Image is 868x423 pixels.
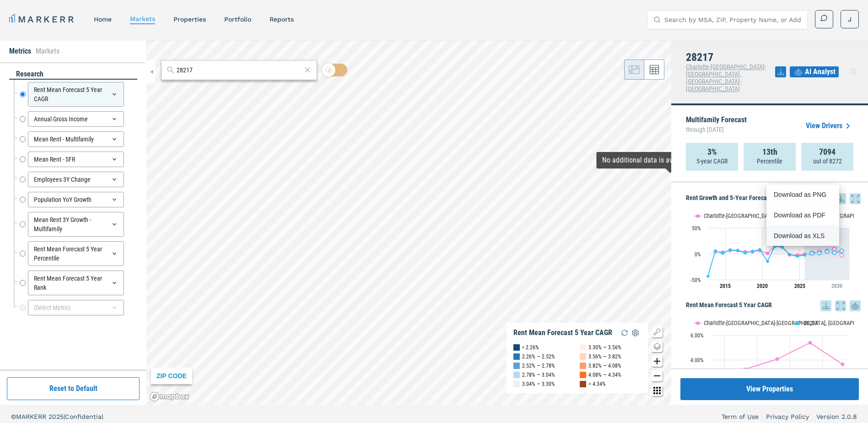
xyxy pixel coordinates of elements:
p: out of 8272 [813,157,842,166]
text: -50% [690,277,701,283]
div: Download as PNG [766,184,839,205]
div: Mean Rent - Multifamily [28,131,124,147]
button: Reset to Default [7,377,140,400]
button: Show/Hide Legend Map Button [652,326,663,337]
a: Version 2.0.8 [816,412,857,421]
path: Wednesday, 29 Aug, 20:00, 2.25. 28217. [833,251,836,255]
button: Show Charlotte-Concord-Gastonia, NC-SC [695,320,785,326]
span: Confidential [65,413,103,420]
a: reports [270,16,294,23]
tspan: 2025 [794,283,805,289]
div: Rent Mean Forecast 5 Year Percentile [28,241,124,266]
svg: Interactive chart [686,204,854,296]
button: Show 28217 [795,320,819,326]
div: Download as XLS [766,226,839,246]
p: 5-year CAGR [696,157,728,166]
div: Map Tooltip Content [602,156,738,165]
h5: Rent Growth and 5-Year Forecast [686,193,861,204]
strong: 13th [762,147,777,157]
a: MARKERR [9,13,75,26]
path: Saturday, 29 Aug, 20:00, 8.18. 28217. [728,248,732,251]
div: Rent Mean Forecast 5 Year CAGR [513,328,612,337]
button: Zoom in map button [652,356,663,367]
div: 2.78% — 3.04% [522,370,555,380]
div: Annual Gross Income [28,111,124,127]
div: research [9,69,137,80]
path: Monday, 14 Aug, 20:00, 4.07. Charlotte-Concord-Gastonia, NC-SC. [776,357,779,361]
div: Mean Rent - SFR [28,152,124,167]
div: Rent Mean Forecast 5 Year Rank [28,271,124,295]
div: Download as PNG [774,190,826,199]
div: ZIP CODE [151,368,192,384]
path: Wednesday, 29 Aug, 20:00, 9.4. Charlotte-Concord-Gastonia, NC-SC. [833,247,836,251]
tspan: 2015 [720,283,731,289]
div: 4.08% — 4.34% [588,370,621,380]
text: 0% [695,251,701,258]
div: Download as PDF [774,211,826,220]
li: Markets [36,46,59,57]
path: Thursday, 29 Aug, 20:00, -4.59. 28217. [796,254,799,258]
path: Thursday, 29 Aug, 20:00, 5.96. 28217. [840,249,844,253]
a: properties [173,16,206,23]
a: home [94,16,112,23]
strong: 7094 [819,147,836,157]
path: Friday, 29 Aug, 20:00, 0.89. 28217. [721,251,725,255]
a: View Drivers [806,120,853,131]
path: Wednesday, 29 Aug, 20:00, 5.08. 28217. [751,249,755,253]
a: Mapbox logo [149,391,189,402]
button: AI Analyst [790,66,839,77]
button: J [841,10,859,28]
div: Download as XLS [774,231,826,240]
div: > 4.34% [588,380,606,389]
img: Reload Legend [619,327,630,338]
div: 2.26% — 2.52% [522,352,555,361]
span: Charlotte-[GEOGRAPHIC_DATA]-[GEOGRAPHIC_DATA], [GEOGRAPHIC_DATA]-[GEOGRAPHIC_DATA] [686,63,766,92]
span: MARKERR [16,413,49,420]
path: Sunday, 29 Aug, 20:00, 1.64. 28217. [818,251,821,255]
button: Change style map button [652,341,663,352]
a: Privacy Policy [766,412,809,421]
path: Wednesday, 14 Aug, 20:00, 3.65. Charlotte-Concord-Gastonia, NC-SC. [841,363,845,366]
input: Search by MSA or ZIP Code [177,65,302,75]
path: Tuesday, 29 Aug, 20:00, 4.46. 28217. [825,249,829,253]
li: Metrics [9,46,31,57]
span: J [848,15,852,24]
p: Percentile [757,157,782,166]
a: Term of Use [722,412,759,421]
button: Show Charlotte-Concord-Gastonia, NC-SC [695,212,785,219]
text: 6.00% [690,332,704,339]
div: Population YoY Growth [28,192,124,207]
path: Sunday, 29 Aug, 20:00, 14.79. 28217. [773,244,777,248]
a: markets [130,15,155,22]
text: 4.00% [690,357,704,363]
path: Tuesday, 29 Aug, 20:00, -1.65. 28217. [788,253,792,256]
button: Zoom out map button [652,370,663,381]
div: (Select Metric) [28,300,124,315]
div: Rent Mean Forecast 5 Year CAGR [28,82,124,107]
path: Thursday, 29 Aug, 20:00, -2.98. Charlotte-Concord-Gastonia, NC-SC. [840,254,844,257]
button: View Properties [680,378,859,400]
h5: Rent Mean Forecast 5 Year CAGR [686,300,861,311]
div: Employees 3Y Change [28,172,124,187]
input: Search by MSA, ZIP, Property Name, or Address [664,11,802,29]
span: © [11,413,16,420]
a: Portfolio [224,16,251,23]
img: Settings [630,327,641,338]
path: Monday, 29 Aug, 20:00, 6.34. 28217. [736,249,740,252]
text: 50% [692,225,701,232]
tspan: 2030 [831,283,842,289]
path: Thursday, 29 Aug, 20:00, 8.35. 28217. [758,248,762,251]
h4: 28217 [686,51,775,63]
canvas: Map [146,40,671,405]
path: Wednesday, 29 Aug, 20:00, -43.15. 28217. [706,274,710,278]
div: Download as PDF [766,205,839,226]
button: Other options map button [652,385,663,396]
path: Saturday, 29 Aug, 20:00, 0.78. 28217. [810,251,814,255]
p: Multifamily Forecast [686,116,747,136]
div: < 2.26% [522,343,539,352]
path: Tuesday, 29 Aug, 20:00, 1.64. 28217. [744,251,747,255]
tspan: 2020 [757,283,768,289]
g: 28217, line 4 of 4 with 5 data points. [810,249,844,255]
span: through [DATE] [686,124,747,136]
